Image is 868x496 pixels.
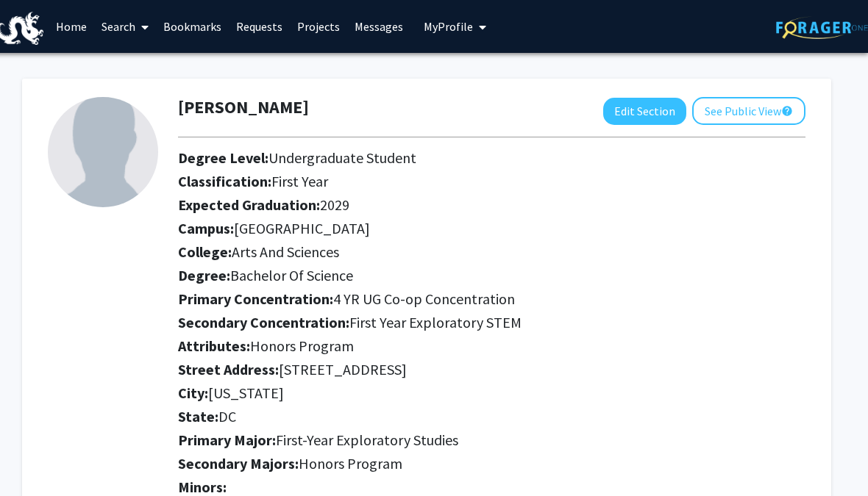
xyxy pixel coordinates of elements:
[178,196,805,214] h2: Expected Graduation:
[692,97,805,125] button: See Public View
[218,407,236,425] span: DC
[229,1,290,52] a: Requests
[349,313,522,331] span: First Year Exploratory STEM
[49,1,94,52] a: Home
[333,290,515,308] span: 4 YR UG Co-op Concentration
[424,19,473,34] span: My Profile
[94,1,156,52] a: Search
[156,1,229,52] a: Bookmarks
[178,431,805,449] h2: Primary Major:
[603,98,686,125] button: Edit Section
[178,455,805,472] h2: Secondary Majors:
[178,361,805,378] h2: Street Address:
[347,1,410,52] a: Messages
[178,173,805,190] h2: Classification:
[268,148,416,167] span: Undergraduate Student
[279,360,407,378] span: [STREET_ADDRESS]
[178,408,805,425] h2: State:
[48,97,158,207] img: Profile Picture
[208,384,284,402] span: [US_STATE]
[250,337,354,355] span: Honors Program
[232,242,339,261] span: Arts And Sciences
[178,267,805,284] h2: Degree:
[320,195,349,214] span: 2029
[11,430,63,485] iframe: Chat
[178,97,309,118] h1: [PERSON_NAME]
[178,220,805,237] h2: Campus:
[781,102,793,120] mat-icon: help
[178,314,805,331] h2: Secondary Concentration:
[234,219,370,237] span: [GEOGRAPHIC_DATA]
[178,337,805,355] h2: Attributes:
[178,290,805,308] h2: Primary Concentration:
[276,431,458,449] span: First-Year Exploratory Studies
[178,149,805,167] h2: Degree Level:
[178,478,805,496] h2: Minors:
[271,172,328,190] span: First Year
[178,243,805,261] h2: College:
[230,266,353,284] span: Bachelor Of Science
[299,454,402,472] span: Honors Program
[178,384,805,402] h2: City:
[776,16,868,39] img: ForagerOne Logo
[290,1,347,52] a: Projects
